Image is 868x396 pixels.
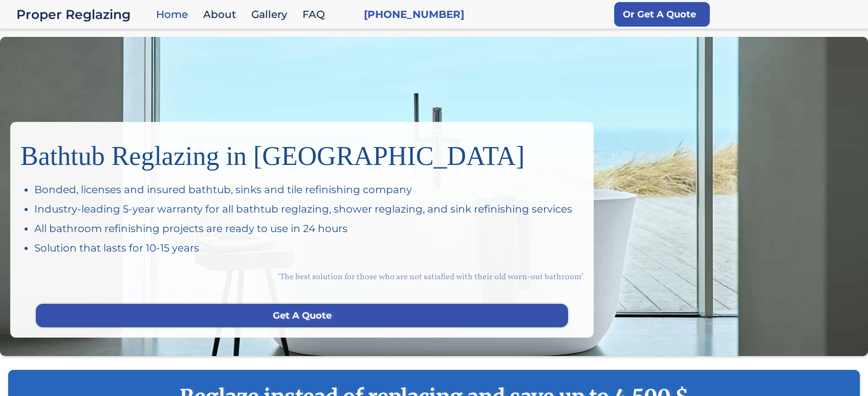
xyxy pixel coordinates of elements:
a: Home [151,4,198,26]
a: About [198,4,246,26]
a: Gallery [246,4,297,26]
div: All bathroom refinishing projects are ready to use in 24 hours [34,221,583,236]
h1: Bathtub Reglazing in [GEOGRAPHIC_DATA] [20,132,583,172]
div: Bonded, licenses and insured bathtub, sinks and tile refinishing company [34,182,583,197]
div: Industry-leading 5-year warranty for all bathtub reglazing, shower reglazing, and sink refinishin... [34,202,583,216]
a: home [16,7,151,22]
a: Or Get A Quote [614,2,710,27]
a: Get A Quote [36,304,568,327]
a: FAQ [297,4,335,26]
a: [PHONE_NUMBER] [364,7,464,22]
div: Solution that lasts for 10-15 years [34,241,583,255]
div: "The best solution for those who are not satisfied with their old worn-out bathroom" [20,260,583,294]
div: Proper Reglazing [16,7,151,22]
